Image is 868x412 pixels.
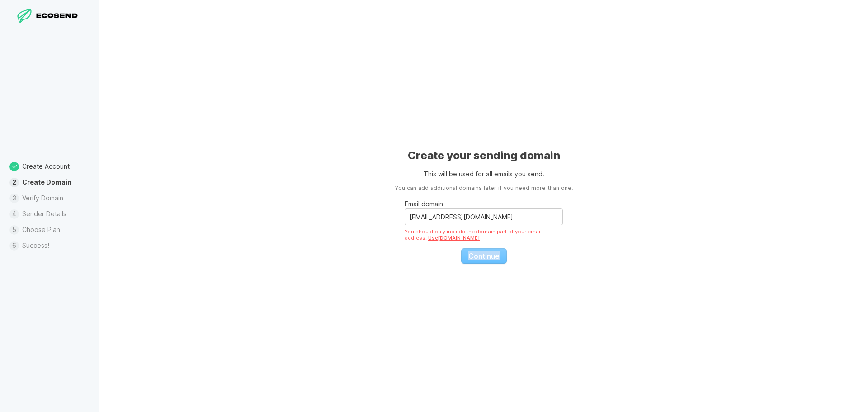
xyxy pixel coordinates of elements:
a: Use [DOMAIN_NAME] [428,235,480,241]
input: Email domain [405,208,563,225]
h1: Create your sending domain [408,148,560,163]
p: This will be used for all emails you send. [424,169,544,179]
p: Email domain [405,199,563,208]
aside: You can add additional domains later if you need more than one. [395,184,573,193]
div: You should only include the domain part of your email address. [405,228,563,241]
